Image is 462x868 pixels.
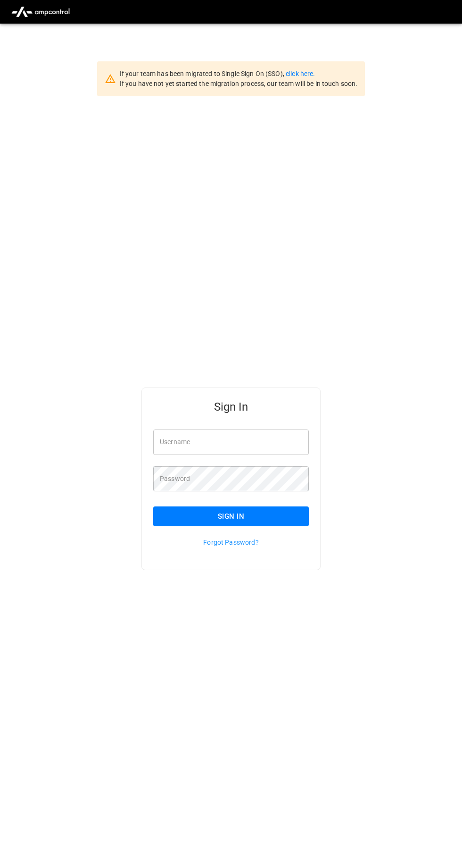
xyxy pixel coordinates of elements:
[153,538,309,547] p: Forgot Password?
[286,70,315,77] a: click here.
[8,3,74,21] img: ampcontrol.io logo
[120,80,358,87] span: If you have not yet started the migration process, our team will be in touch soon.
[153,506,309,526] button: Sign In
[120,70,286,77] span: If your team has been migrated to Single Sign On (SSO),
[153,399,309,414] h5: Sign In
